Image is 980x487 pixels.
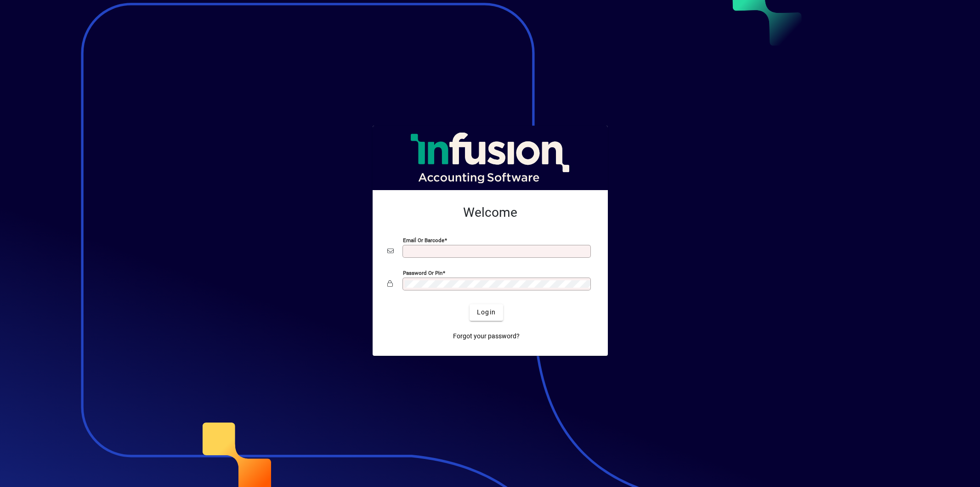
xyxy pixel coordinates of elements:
[403,269,442,276] mat-label: Password or Pin
[387,205,593,220] h2: Welcome
[470,304,503,321] button: Login
[477,307,496,317] span: Login
[403,237,444,243] mat-label: Email or Barcode
[453,331,520,341] span: Forgot your password?
[449,328,523,345] a: Forgot your password?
